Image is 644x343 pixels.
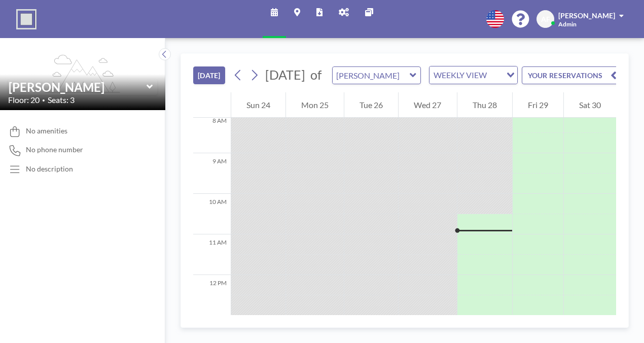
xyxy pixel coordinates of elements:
span: Admin [558,20,577,28]
button: YOUR RESERVATIONS [522,66,623,84]
span: Floor: 20 [8,95,40,105]
div: Fri 29 [513,92,563,118]
div: 9 AM [193,153,231,194]
span: WEEKLY VIEW [432,68,489,82]
div: No description [26,164,73,174]
div: Tue 26 [344,92,398,118]
div: Thu 28 [457,92,512,118]
div: 11 AM [193,234,231,275]
div: Mon 25 [286,92,344,118]
span: AF [541,15,550,24]
img: organization-logo [16,9,37,29]
div: Sat 30 [564,92,616,118]
div: 10 AM [193,194,231,234]
span: of [310,67,321,83]
input: Hopper [9,80,147,94]
span: [PERSON_NAME] [558,11,615,20]
input: Search for option [490,68,500,82]
div: Wed 27 [399,92,456,118]
div: Search for option [430,66,517,84]
span: • [42,97,45,104]
span: Seats: 3 [48,95,75,105]
div: 12 PM [193,275,231,316]
span: No phone number [26,145,83,154]
div: Sun 24 [231,92,285,118]
span: No amenities [26,126,67,135]
input: Hopper [333,67,410,84]
span: [DATE] [265,67,305,82]
button: [DATE] [193,66,225,84]
div: 8 AM [193,113,231,153]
